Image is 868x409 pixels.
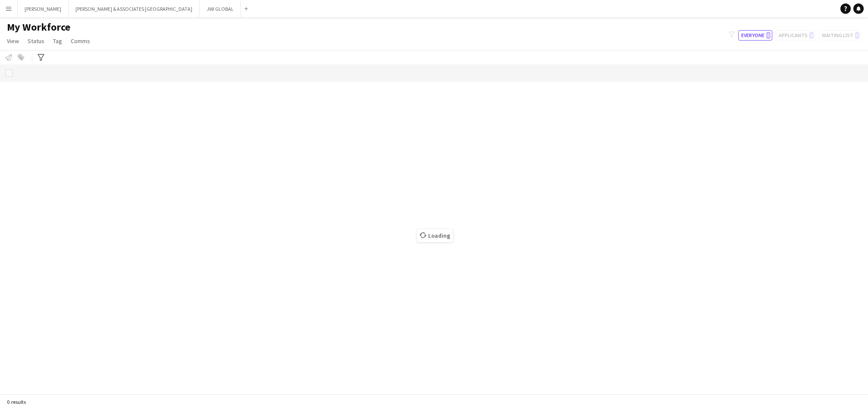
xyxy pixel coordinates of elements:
button: [PERSON_NAME] & ASSOCIATES [GEOGRAPHIC_DATA] [69,0,200,17]
span: Comms [71,37,90,45]
a: Tag [50,35,66,47]
button: Everyone0 [738,30,772,41]
a: Status [24,35,48,47]
a: Comms [67,35,94,47]
button: [PERSON_NAME] [18,0,69,17]
button: JWI GLOBAL [200,0,241,17]
span: Status [28,37,44,45]
span: 0 [766,32,771,39]
app-action-btn: Advanced filters [36,52,46,63]
span: View [7,37,19,45]
span: Loading [417,229,453,242]
a: View [3,35,22,47]
span: My Workforce [7,21,70,34]
span: Tag [53,37,62,45]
